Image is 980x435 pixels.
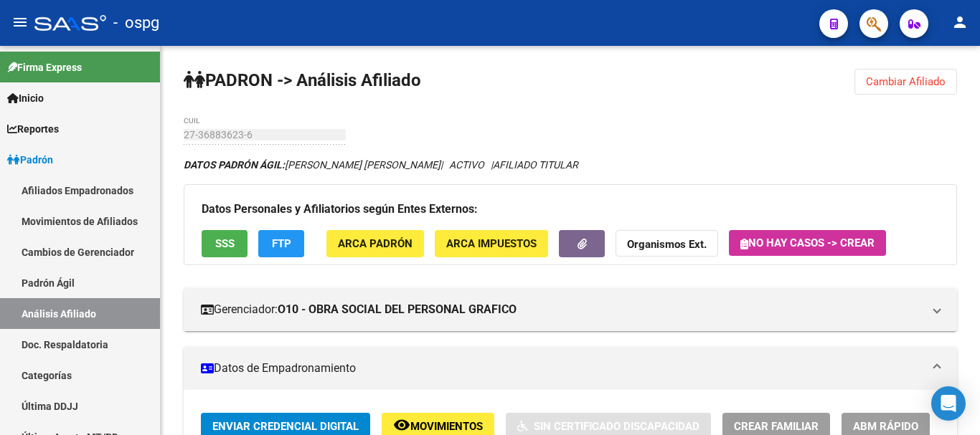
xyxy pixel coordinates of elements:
span: AFILIADO TITULAR [493,159,578,171]
span: Enviar Credencial Digital [212,420,359,433]
span: Movimientos [410,420,483,433]
strong: PADRON -> Análisis Afiliado [184,70,421,90]
mat-expansion-panel-header: Gerenciador:O10 - OBRA SOCIAL DEL PERSONAL GRAFICO [184,288,957,331]
span: ABM Rápido [853,420,918,433]
button: ARCA Impuestos [435,230,548,257]
span: - ospg [113,7,159,39]
h3: Datos Personales y Afiliatorios según Entes Externos: [202,199,939,219]
button: Cambiar Afiliado [854,69,957,95]
span: [PERSON_NAME] [PERSON_NAME] [184,159,440,171]
span: No hay casos -> Crear [740,236,875,249]
button: FTP [258,230,304,257]
mat-expansion-panel-header: Datos de Empadronamiento [184,347,957,390]
span: Sin Certificado Discapacidad [534,420,699,433]
span: ARCA Padrón [338,238,413,251]
span: SSS [215,238,235,251]
button: No hay casos -> Crear [729,230,886,256]
mat-panel-title: Datos de Empadronamiento [201,360,923,376]
span: Crear Familiar [734,420,819,433]
span: Firma Express [7,59,82,75]
span: FTP [272,238,291,251]
span: ARCA Impuestos [446,238,537,251]
mat-panel-title: Gerenciador: [201,302,923,317]
span: Reportes [7,121,59,137]
strong: O10 - OBRA SOCIAL DEL PERSONAL GRAFICO [278,302,517,317]
strong: Organismos Ext. [627,239,707,252]
span: Padrón [7,152,53,168]
div: Open Intercom Messenger [931,386,966,421]
button: SSS [202,230,248,257]
mat-icon: person [951,14,969,31]
mat-icon: remove_red_eye [393,416,410,434]
button: Organismos Ext. [616,230,718,257]
mat-icon: menu [11,14,29,31]
i: | ACTIVO | [184,159,578,171]
strong: DATOS PADRÓN ÁGIL: [184,159,285,171]
span: Inicio [7,90,44,106]
span: Cambiar Afiliado [866,75,946,88]
button: ARCA Padrón [326,230,424,257]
